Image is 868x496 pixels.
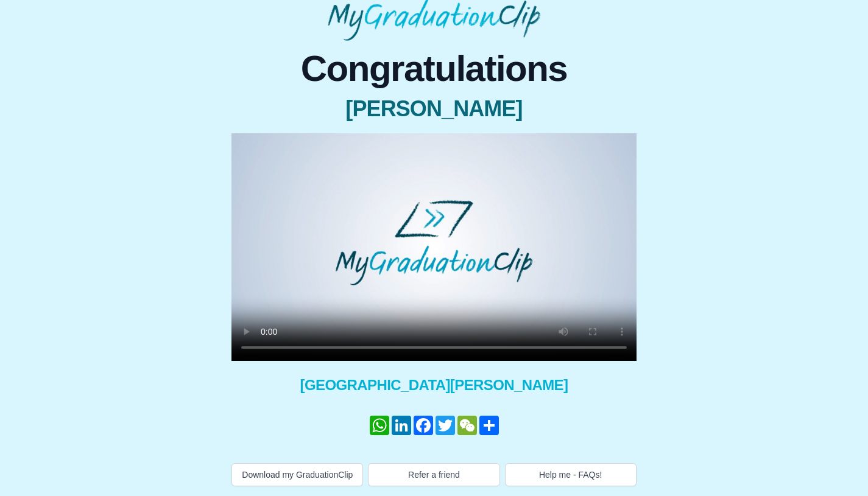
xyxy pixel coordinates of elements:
button: Refer a friend [368,463,499,486]
a: WeChat [456,416,478,435]
a: LinkedIn [390,416,412,435]
button: Download my GraduationClip [231,463,363,486]
a: WhatsApp [369,416,390,435]
a: Twitter [434,416,456,435]
span: [GEOGRAPHIC_DATA][PERSON_NAME] [231,375,637,395]
span: Congratulations [231,51,637,87]
a: Share [478,416,500,435]
span: [PERSON_NAME] [231,97,637,121]
button: Help me - FAQs! [505,463,637,486]
a: Facebook [412,416,434,435]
